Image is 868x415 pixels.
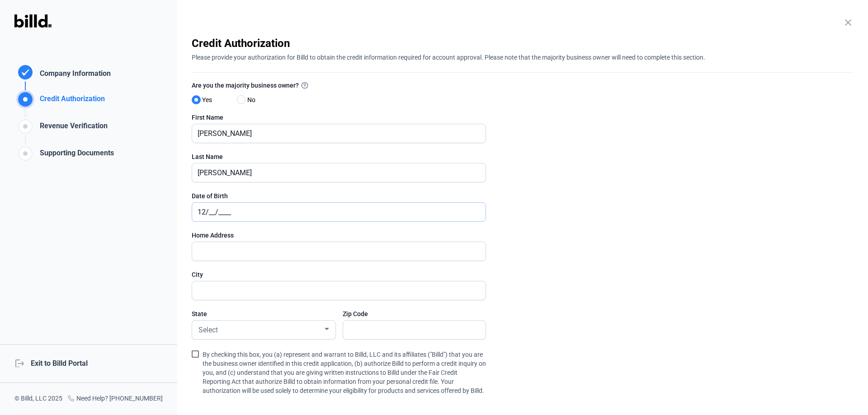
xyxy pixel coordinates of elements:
[192,80,486,92] label: Are you the majority business owner?
[192,270,486,279] div: City
[203,349,486,395] span: By checking this box, you (a) represent and warrant to Billd, LLC and its affiliates ("Billd") th...
[14,358,24,367] mat-icon: logout
[67,394,163,404] div: Need Help? [PHONE_NUMBER]
[198,94,212,105] span: Yes
[192,36,854,51] div: Credit Authorization
[244,94,255,105] span: No
[843,17,854,28] mat-icon: close
[36,68,111,81] div: Company Information
[192,152,486,161] div: Last Name
[36,93,105,108] div: Credit Authorization
[36,121,108,135] div: Revenue Verification
[192,113,486,122] div: First Name
[192,191,486,201] div: Date of Birth
[36,148,114,163] div: Supporting Documents
[192,51,854,62] div: Please provide your authorization for Billd to obtain the credit information required for account...
[192,309,335,318] div: State
[343,309,486,318] div: Zip Code
[192,231,486,240] div: Home Address
[14,394,62,404] div: © Billd, LLC 2025
[14,14,52,28] img: Billd Logo
[198,326,218,334] span: Select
